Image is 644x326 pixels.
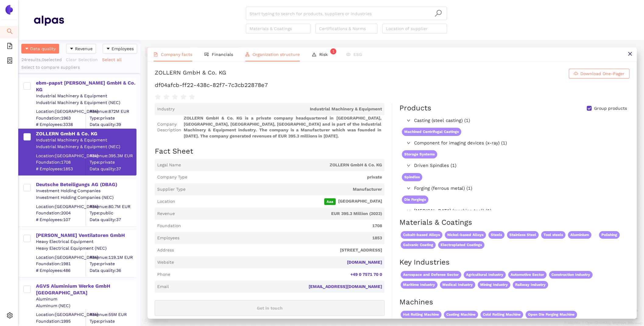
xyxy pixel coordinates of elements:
span: Machined Centrifugal Castings [402,128,461,136]
div: Forging (ferrous metal) (1) [399,184,629,193]
span: fund-view [204,52,209,57]
span: close [628,51,632,56]
span: Download One-Pager [580,70,625,77]
span: Electroplated Coatings [438,241,484,249]
span: Organization structure [253,52,300,57]
span: Company facts [161,52,192,57]
div: Revenue: 80.7M EUR [90,203,136,210]
span: Stainless Steel [507,231,539,239]
span: Spindles [402,173,422,181]
button: cloud-downloadDownload One-Pager [569,69,629,78]
span: Casting Machine [444,311,478,318]
span: 1708 [183,223,382,229]
span: Steels [488,231,504,239]
img: Homepage [34,13,64,28]
span: right [407,186,410,190]
span: Data quality: 36 [90,267,136,273]
button: Select all [102,55,126,64]
h2: Fact Sheet [155,146,384,157]
span: Foundation: 1708 [36,159,86,165]
div: Heavy Electrical Equipment (NEC) [36,245,136,251]
span: Mining Industry [478,281,510,289]
span: Galvanic Coating [401,241,436,249]
span: Data quality: 39 [90,122,136,128]
div: Investment Holding Companies (NEC) [36,195,136,201]
span: Type: private [90,318,136,324]
span: container [7,55,13,68]
span: Industry [157,106,175,112]
span: Industrial Machinery & Equipment [177,106,382,112]
span: star [155,94,161,100]
div: Location: [GEOGRAPHIC_DATA] [36,153,86,159]
span: Foundation: 1981 [36,261,86,267]
button: caret-downEmployees [103,44,137,54]
span: Railway Industry [513,281,548,289]
span: Foundation: 1995 [36,318,86,324]
div: Industrial Machinery & Equipment (NEC) [36,99,136,106]
span: # Employees: 3338 [36,122,86,128]
span: Die Forgings [402,196,428,204]
span: Location [157,199,175,205]
span: Select all [102,56,122,63]
div: Industrial Machinery & Equipment [36,93,136,99]
span: # Employees: 107 [36,217,86,223]
button: caret-downRevenue [66,44,96,54]
span: ZOLLERN GmbH & Co. KG [183,162,382,168]
div: Component for imaging devices (x-ray) (1) [399,138,629,148]
span: Polishing [599,231,620,239]
h2: Machines [399,297,629,307]
button: Clear Selection [65,55,102,64]
span: Foundation: 2004 [36,210,86,216]
div: AGVS Aluminium Werke GmbH [GEOGRAPHIC_DATA] [36,283,136,297]
img: Logo [4,5,14,15]
span: Type: private [90,159,136,165]
div: Deutsche Beteiligungs AG (DBAG) [36,181,136,188]
span: Automotive Sector [508,271,547,279]
span: Type: private [90,115,136,121]
span: Casting (steel casting) (1) [414,117,626,124]
div: Driven Spindles (1) [399,161,629,171]
span: 1853 [182,235,382,241]
span: Type: private [90,261,136,267]
span: Type: public [90,210,136,216]
div: ebm-papst [PERSON_NAME] GmbH & Co. KG [36,80,136,93]
div: Industrial Machinery & Equipment (NEC) [36,144,136,150]
span: search [434,9,442,17]
span: ESG [353,52,362,57]
span: Hot Rolling Machine [401,311,441,318]
span: Nickel-based Alloys [445,231,486,239]
span: Manufacturer [188,186,382,192]
div: ZOLLERN GmbH & Co. KG [155,69,226,78]
span: Aaa [324,198,336,205]
span: Company Description [157,121,181,133]
div: Aluminum (NEC) [36,303,136,309]
span: Forging (ferrous metal) (1) [414,185,626,192]
span: Email [157,284,169,290]
span: Tool steels [541,231,565,239]
span: 24 results, 0 selected [21,57,62,62]
span: Website [157,259,174,265]
span: caret-down [25,47,29,51]
div: Select to compare suppliers [21,64,137,71]
div: [MEDICAL_DATA] (machine tool) (1) [399,206,629,216]
span: setting [7,310,13,322]
span: Revenue [157,211,175,217]
span: file-text [154,52,158,57]
span: right [407,141,410,145]
span: Storage Systems [402,150,437,158]
button: caret-downData quality [21,44,59,54]
button: close [623,47,637,61]
span: Risk [319,52,334,57]
div: Location: [GEOGRAPHIC_DATA] [36,254,86,260]
span: [MEDICAL_DATA] (machine tool) (1) [414,207,626,215]
span: star [189,94,195,100]
span: Cobalt-based Alloys [401,231,442,239]
span: warning [312,52,316,57]
span: Cold Rolling Machine [480,311,523,318]
span: right [407,164,410,167]
div: Aluminum [36,296,136,302]
div: Revenue: 119.1M EUR [90,254,136,260]
span: Construction Industry [549,271,593,279]
span: Open Die Forging Machine [525,311,577,318]
span: Supplier Type [157,186,186,192]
